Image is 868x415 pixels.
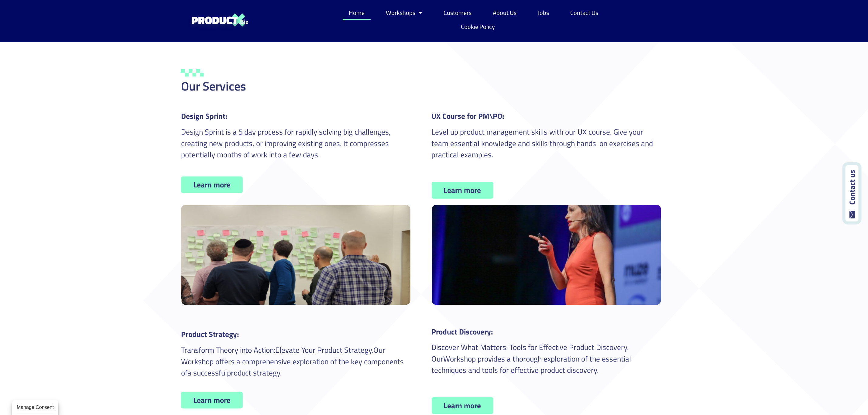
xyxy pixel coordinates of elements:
span: orkshop offers a comprehensive exploration of the key components of [181,344,404,379]
strong: : [432,326,493,338]
span: Workshop provides a thorough exploration of the essential techniques and tools for effective prod... [432,341,631,376]
p: Level up product management skills with our UX course. Give your team essential knowledge and ski... [432,126,661,161]
span: . Our [432,341,629,365]
a: Learn more [181,177,243,193]
a: Learn more [432,182,493,199]
span: Learn more [444,187,481,194]
span: Learn more [444,402,481,410]
span: Our W [181,344,386,367]
button: Manage Consent [12,400,58,415]
p: . [181,345,410,379]
span: a successful [187,367,227,379]
h2: Our Services [181,80,661,92]
span: Product Strategy [181,328,237,340]
span: Learn more [193,396,231,404]
span: Elevate Your Product Strategy [276,344,372,356]
strong: Design Sprint: [181,110,227,122]
strong: UX Course for PM\PO: [432,110,504,122]
a: Learn more [181,392,243,409]
p: Design Sprint is a 5 day process for rapidly solving big challenges, creating new products, or im... [181,126,410,161]
span: Product Discovery [432,326,491,338]
strong: : [181,328,239,340]
span: Transform Theory into Action: [181,344,276,356]
a: Learn more [432,397,493,414]
span: . [372,344,374,356]
span: Learn more [193,181,231,189]
span: product strategy [227,367,280,379]
span: Discover What Matters: Tools for Effective Product Discovery [432,341,627,353]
